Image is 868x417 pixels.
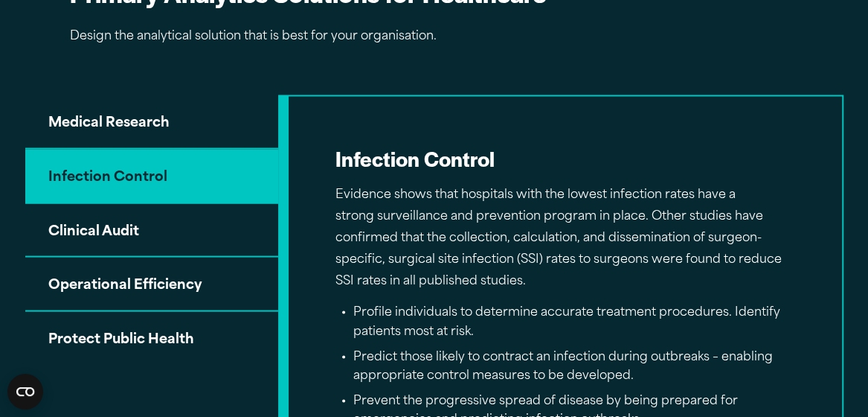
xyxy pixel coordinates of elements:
[353,348,794,386] li: Predict those likely to contract an infection during outbreaks – enabling appropriate control mea...
[25,203,278,258] button: Clinical Audit
[335,144,794,171] h3: Infection Control
[70,26,568,48] p: Design the analytical solution that is best for your organisation.
[353,303,794,341] li: Profile individuals to determine accurate treatment procedures. Identify patients most at risk.
[25,149,278,203] button: Infection Control
[7,374,43,410] button: Open CMP widget
[335,184,794,291] p: Evidence shows that hospitals with the lowest infection rates have a strong surveillance and prev...
[25,95,278,149] button: Medical Research
[25,311,278,364] button: Protect Public Health
[25,257,278,311] button: Operational Efficiency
